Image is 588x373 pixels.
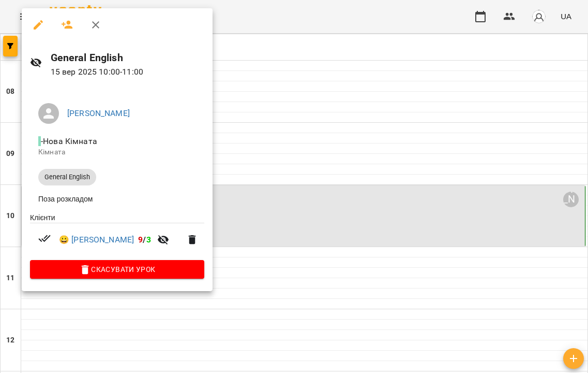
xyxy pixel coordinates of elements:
[38,136,99,146] span: - Нова Кімната
[30,212,204,261] ul: Клієнти
[30,190,204,208] li: Поза розкладом
[38,147,196,157] p: Кімната
[38,173,96,182] span: General English
[59,234,134,246] a: 😀 [PERSON_NAME]
[51,66,205,78] p: 15 вер 2025 10:00 - 11:00
[146,235,151,245] span: 3
[30,260,204,279] button: Скасувати Урок
[38,263,196,276] span: Скасувати Урок
[67,108,130,118] a: [PERSON_NAME]
[38,232,51,245] svg: Візит сплачено
[138,235,143,245] span: 9
[138,235,150,245] b: /
[51,50,205,66] h6: General English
